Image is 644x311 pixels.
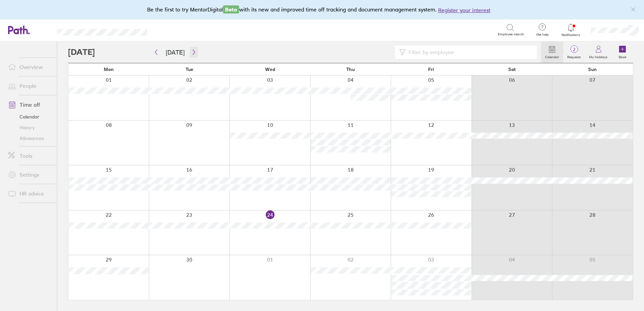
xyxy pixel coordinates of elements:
[346,67,355,72] span: Thu
[563,53,585,59] label: Requests
[588,67,597,72] span: Sun
[3,187,57,200] a: HR advice
[3,122,57,133] a: History
[585,41,612,63] a: My holidays
[563,47,585,52] span: 2
[3,79,57,93] a: People
[406,46,533,59] input: Filter by employee
[532,33,553,37] span: Get help
[104,67,114,72] span: Mon
[3,168,57,181] a: Settings
[612,41,633,63] a: Book
[3,60,57,74] a: Overview
[541,53,563,59] label: Calendar
[585,53,612,59] label: My holidays
[165,27,183,33] div: Search
[160,47,190,58] button: [DATE]
[3,111,57,122] a: Calendar
[3,133,57,144] a: Allowances
[428,67,434,72] span: Fri
[615,53,631,59] label: Book
[560,23,582,37] a: Notifications
[265,67,275,72] span: Wed
[3,98,57,111] a: Time off
[223,5,239,13] span: Beta
[508,67,516,72] span: Sat
[498,32,524,36] span: Employee search
[541,41,563,63] a: Calendar
[3,149,57,163] a: Tools
[560,33,582,37] span: Notifications
[563,41,585,63] a: 2Requests
[147,5,497,14] div: Be the first to try MentorDigital with its new and improved time off tracking and document manage...
[438,6,490,14] button: Register your interest
[186,67,193,72] span: Tue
